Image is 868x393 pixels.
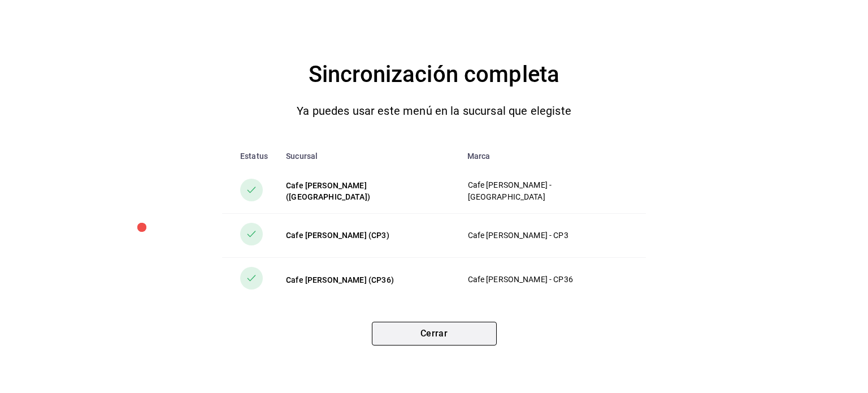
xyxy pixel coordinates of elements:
div: Cafe [PERSON_NAME] (CP3) [286,230,449,241]
p: Cafe [PERSON_NAME] - CP36 [468,274,628,286]
div: Cafe [PERSON_NAME] (CP36) [286,274,449,286]
button: Cerrar [372,322,497,346]
p: Cafe [PERSON_NAME] - [GEOGRAPHIC_DATA] [468,179,628,203]
p: Cafe [PERSON_NAME] - CP3 [468,230,628,241]
div: Cafe [PERSON_NAME] ([GEOGRAPHIC_DATA]) [286,180,449,202]
th: Sucursal [277,142,458,170]
th: Marca [458,142,646,170]
p: Ya puedes usar este menú en la sucursal que elegiste [297,102,571,120]
th: Estatus [222,142,277,170]
h4: Sincronización completa [309,57,559,93]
